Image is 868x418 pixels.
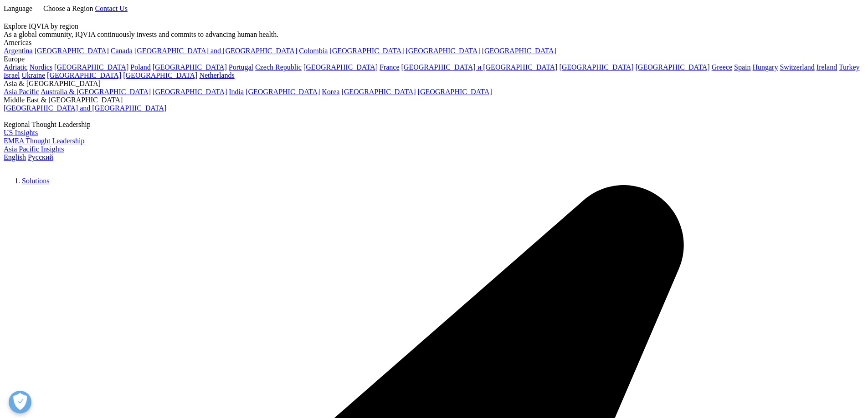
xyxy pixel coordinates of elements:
[636,63,710,71] a: [GEOGRAPHIC_DATA]
[255,63,302,71] a: Czech Republic
[130,63,150,71] a: Poland
[341,88,416,96] a: [GEOGRAPHIC_DATA]
[123,71,197,79] a: [GEOGRAPHIC_DATA]
[229,88,244,96] a: India
[4,145,64,153] a: Asia Pacific Insights
[43,5,93,12] span: Choose a Region
[4,153,26,161] a: English
[4,39,864,47] div: Americas
[28,153,53,161] a: Русский
[35,47,109,55] a: [GEOGRAPHIC_DATA]
[303,63,378,71] a: [GEOGRAPHIC_DATA]
[4,137,84,145] a: EMEA Thought Leadership
[380,63,400,71] a: France
[4,30,864,39] div: As a global community, IQVIA continuously invests and commits to advancing human health.
[4,5,32,12] span: Language
[22,177,49,185] a: Solutions
[4,129,38,136] a: US Insights
[4,121,864,129] div: Regional Thought Leadership
[4,55,864,63] div: Europe
[4,47,33,55] a: Argentina
[229,63,253,71] a: Portugal
[817,63,837,71] a: Ireland
[418,88,492,96] a: [GEOGRAPHIC_DATA]
[329,47,404,55] a: [GEOGRAPHIC_DATA]
[111,47,133,55] a: Canada
[401,63,558,71] a: [GEOGRAPHIC_DATA] и [GEOGRAPHIC_DATA]
[153,63,227,71] a: [GEOGRAPHIC_DATA]
[95,5,128,12] a: Contact Us
[780,63,814,71] a: Switzerland
[9,391,31,413] button: Открыть настройки
[4,71,20,79] a: Israel
[4,80,864,88] div: Asia & [GEOGRAPHIC_DATA]
[29,63,52,71] a: Nordics
[4,22,864,30] div: Explore IQVIA by region
[153,88,227,96] a: [GEOGRAPHIC_DATA]
[4,63,27,71] a: Adriatic
[246,88,320,96] a: [GEOGRAPHIC_DATA]
[559,63,633,71] a: [GEOGRAPHIC_DATA]
[41,88,151,96] a: Australia & [GEOGRAPHIC_DATA]
[839,63,860,71] a: Turkey
[54,63,128,71] a: [GEOGRAPHIC_DATA]
[406,47,480,55] a: [GEOGRAPHIC_DATA]
[4,104,166,112] a: [GEOGRAPHIC_DATA] and [GEOGRAPHIC_DATA]
[734,63,750,71] a: Spain
[4,88,39,96] a: Asia Pacific
[712,63,732,71] a: Greece
[322,88,339,96] a: Korea
[299,47,328,55] a: Colombia
[134,47,297,55] a: [GEOGRAPHIC_DATA] and [GEOGRAPHIC_DATA]
[47,71,121,79] a: [GEOGRAPHIC_DATA]
[199,71,234,79] a: Netherlands
[482,47,556,55] a: [GEOGRAPHIC_DATA]
[4,96,864,104] div: Middle East & [GEOGRAPHIC_DATA]
[752,63,778,71] a: Hungary
[22,71,46,79] a: Ukraine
